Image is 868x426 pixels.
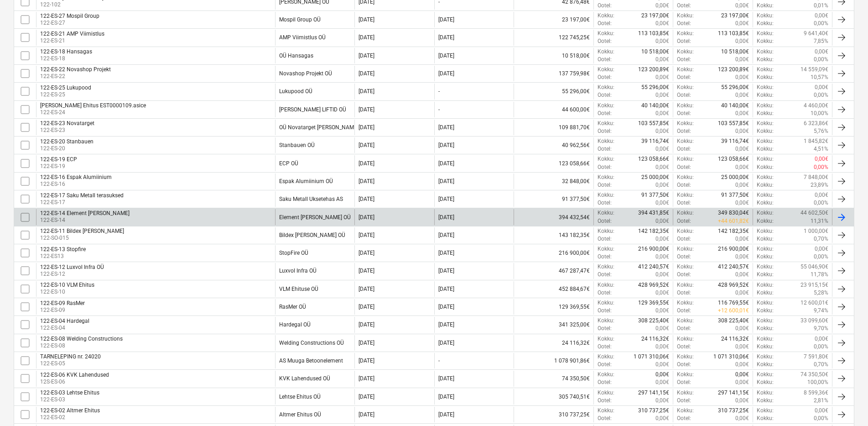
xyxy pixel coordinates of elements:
p: Ootel : [677,163,691,171]
p: 412 240,57€ [638,263,669,271]
p: 25 000,00€ [721,174,749,181]
p: 428 969,52€ [718,281,749,289]
div: [DATE] [438,250,454,256]
p: 412 240,57€ [718,263,749,271]
p: 0,00€ [655,217,669,225]
p: 0,00% [814,20,828,27]
p: 122-ES-12 [40,270,104,278]
p: Kokku : [757,271,774,279]
p: 0,00€ [735,56,749,63]
div: 123 058,66€ [514,155,593,171]
p: 55 296,00€ [721,84,749,91]
p: Kokku : [598,66,614,74]
p: 0,00€ [655,56,669,63]
div: 55 296,00€ [514,84,593,99]
div: 122-ES-10 VLM Ehitus [40,282,94,288]
div: 74 350,50€ [514,371,593,386]
p: 0,00€ [735,271,749,279]
p: 23 197,00€ [721,12,749,20]
p: 0,00€ [735,110,749,117]
p: Ootel : [677,74,691,81]
p: Kokku : [598,191,614,199]
p: Kokku : [757,191,774,199]
p: Ootel : [677,181,691,189]
p: Ootel : [598,217,612,225]
p: 122-SO-015 [40,234,124,242]
div: 122-ES-14 Element [PERSON_NAME] [40,210,130,216]
div: 122-ES-11 Bildex [PERSON_NAME] [40,228,124,234]
div: 122-ES-23 Novatarget [40,120,94,126]
div: [DATE] [438,142,454,148]
p: Kokku : [677,84,694,91]
div: 32 848,00€ [514,174,593,189]
div: [DATE] [438,286,454,292]
p: 122-ES-23 [40,126,94,134]
p: Kokku : [598,174,614,181]
p: 0,70% [814,235,828,243]
p: 0,00€ [815,84,828,91]
p: 349 830,04€ [718,209,749,217]
div: Mospil Group OÜ [279,16,321,23]
p: 142 182,35€ [638,227,669,235]
p: Ootel : [677,145,691,153]
p: 10 518,00€ [721,48,749,56]
p: 1 000,00€ [804,227,828,235]
p: 0,00€ [655,37,669,45]
p: 40 140,00€ [641,102,669,110]
p: Ootel : [598,163,612,171]
div: [DATE] [438,196,454,202]
p: Kokku : [598,48,614,56]
div: 122-ES-19 ECP [40,156,77,163]
p: Kokku : [598,281,614,289]
p: Kokku : [598,245,614,253]
p: 10,00% [811,110,828,117]
p: 0,00€ [735,74,749,81]
div: Espak Alumiinium OÜ [279,178,333,184]
p: Kokku : [677,30,694,37]
div: [DATE] [438,160,454,167]
p: 123 200,89€ [638,66,669,74]
p: 122-ES-21 [40,37,104,45]
p: 428 969,52€ [638,281,669,289]
p: 123 058,66€ [638,155,669,163]
div: [DATE] [359,268,374,274]
div: ECP OÜ [279,160,298,167]
div: 216 900,00€ [514,245,593,261]
p: 10,57% [811,74,828,81]
div: [DATE] [359,214,374,221]
div: [DATE] [438,34,454,41]
p: + 44 601,82€ [718,217,749,225]
p: Kokku : [677,263,694,271]
p: Ootel : [677,271,691,279]
p: Ootel : [598,271,612,279]
p: 0,00€ [815,12,828,20]
p: 0,00% [814,91,828,99]
p: 9 641,40€ [804,30,828,37]
div: 44 600,00€ [514,102,593,117]
p: Kokku : [757,120,774,127]
div: [DATE] [438,232,454,238]
p: 122-ES-14 [40,216,130,224]
p: Kokku : [677,245,694,253]
p: 122-ES-16 [40,180,112,188]
div: Lukupood OÜ [279,88,312,95]
div: AMP Viimistlus OÜ [279,34,326,41]
div: 341 325,00€ [514,317,593,332]
div: [DATE] [359,88,374,95]
p: Kokku : [757,263,774,271]
p: 0,00€ [655,163,669,171]
p: 0,00€ [655,74,669,81]
p: 216 900,00€ [718,245,749,253]
p: Ootel : [677,20,691,27]
p: Kokku : [757,20,774,27]
div: 122-ES-16 Espak Alumiinium [40,174,112,180]
div: SCHINDLER LIFTID OÜ [279,106,346,113]
p: 0,00€ [815,191,828,199]
p: Kokku : [677,48,694,56]
p: 0,00€ [655,145,669,153]
p: Ootel : [598,127,612,135]
p: Kokku : [757,137,774,145]
p: Kokku : [757,245,774,253]
p: Kokku : [757,281,774,289]
div: 91 377,50€ [514,191,593,207]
